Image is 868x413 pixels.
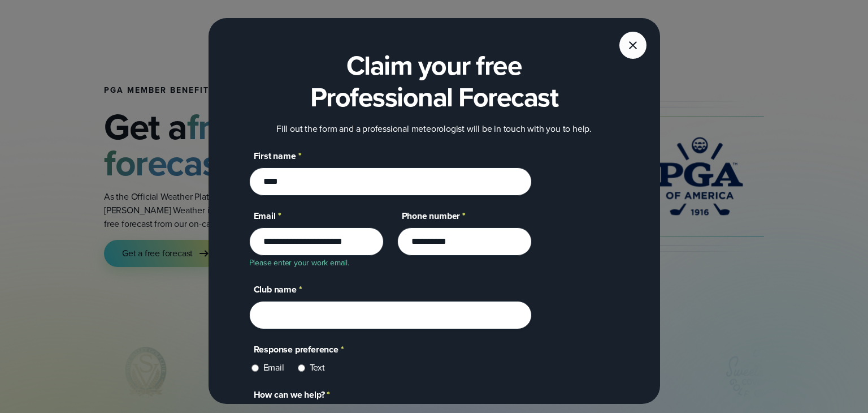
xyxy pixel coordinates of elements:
span: First name [254,149,296,162]
span: Club name [254,283,297,296]
p: Fill out the form and a professional meteorologist will be in touch with you to help. [276,122,592,136]
span: Email [263,361,284,375]
input: Text [298,364,305,372]
span: Response preference [254,343,338,356]
label: Please enter your work email. [249,257,349,269]
span: Email [254,209,276,222]
span: Text [310,361,325,375]
h2: Claim your free Professional Forecast [249,50,619,113]
button: Close [619,32,646,59]
input: Email [251,364,259,372]
span: Phone number [402,209,461,222]
span: How can we help? [254,388,325,401]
